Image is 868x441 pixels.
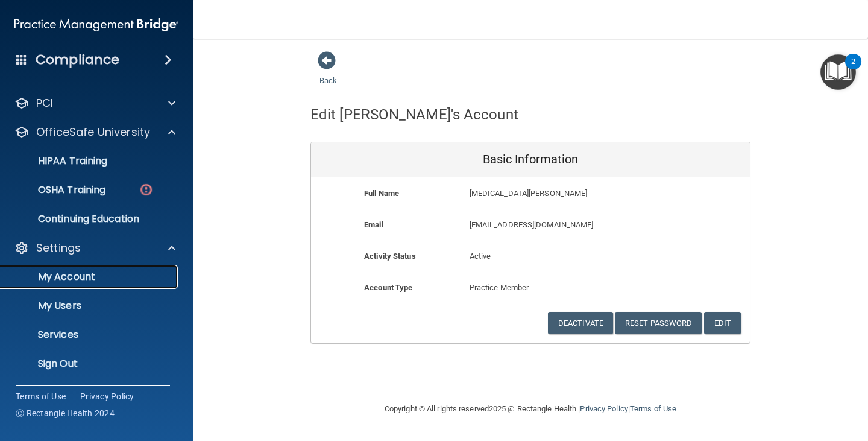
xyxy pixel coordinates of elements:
a: Privacy Policy [80,390,134,402]
b: Account Type [364,283,412,292]
iframe: Drift Widget Chat Controller [659,361,854,409]
p: Settings [36,241,81,255]
b: Full Name [364,189,399,198]
p: OSHA Training [8,184,105,196]
p: My Users [8,300,172,312]
button: Open Resource Center, 2 new notifications [820,54,856,90]
a: Settings [14,241,175,255]
a: PCI [14,96,175,110]
div: Copyright © All rights reserved 2025 @ Rectangle Health | | [310,390,750,428]
div: 2 [851,62,855,77]
p: [EMAIL_ADDRESS][DOMAIN_NAME] [470,218,662,232]
b: Activity Status [364,252,416,261]
p: Sign Out [8,358,172,370]
p: HIPAA Training [8,155,107,167]
a: Terms of Use [630,404,676,413]
a: OfficeSafe University [14,125,175,139]
button: Reset Password [615,312,702,334]
span: Ⓒ Rectangle Health 2024 [16,407,115,419]
button: Edit [704,312,741,334]
p: Active [470,249,592,264]
p: Practice Member [470,281,592,295]
a: Terms of Use [16,390,66,402]
a: Back [319,62,337,85]
p: OfficeSafe University [36,125,150,139]
a: Privacy Policy [580,404,627,413]
p: My Account [8,271,172,283]
img: PMB logo [14,13,178,37]
b: Email [364,220,383,229]
img: danger-circle.6113f641.png [139,182,154,197]
h4: Compliance [36,51,119,68]
p: PCI [36,96,53,110]
p: Services [8,329,172,341]
div: Basic Information [311,142,750,177]
button: Deactivate [548,312,613,334]
p: [MEDICAL_DATA][PERSON_NAME] [470,186,662,201]
p: Continuing Education [8,213,172,225]
h4: Edit [PERSON_NAME]'s Account [310,107,518,122]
